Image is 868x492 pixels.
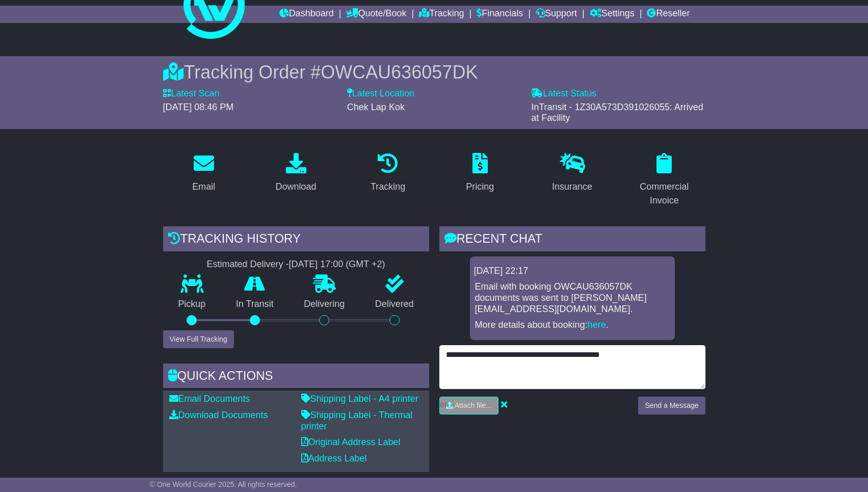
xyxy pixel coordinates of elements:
[459,149,501,197] a: Pricing
[150,480,297,488] span: © One World Courier 2025. All rights reserved.
[301,410,413,431] a: Shipping Label - Thermal printer
[466,180,494,194] div: Pricing
[163,259,429,270] div: Estimated Delivery -
[169,410,268,420] a: Download Documents
[531,88,596,99] label: Latest Status
[186,149,222,197] a: Email
[163,61,705,83] div: Tracking Order #
[163,226,429,254] div: Tracking history
[545,149,599,197] a: Insurance
[301,453,367,463] a: Address Label
[192,180,215,194] div: Email
[347,88,414,99] label: Latest Location
[474,266,671,277] div: [DATE] 22:17
[346,6,406,23] a: Quote/Book
[477,6,523,23] a: Financials
[163,330,234,348] button: View Full Tracking
[347,102,405,112] span: Chek Lap Kok
[163,102,234,112] span: [DATE] 08:46 PM
[439,226,705,254] div: RECENT CHAT
[371,180,405,194] div: Tracking
[301,394,418,404] a: Shipping Label - A4 printer
[638,397,705,415] button: Send a Message
[623,149,705,211] a: Commercial Invoice
[321,62,478,83] span: OWCAU636057DK
[536,6,577,23] a: Support
[221,299,289,310] p: In Transit
[169,394,250,404] a: Email Documents
[289,259,385,270] div: [DATE] 17:00 (GMT +2)
[552,180,592,194] div: Insurance
[275,180,316,194] div: Download
[163,364,429,391] div: Quick Actions
[279,6,334,23] a: Dashboard
[163,88,220,99] label: Latest Scan
[475,281,670,315] p: Email with booking OWCAU636057DK documents was sent to [PERSON_NAME][EMAIL_ADDRESS][DOMAIN_NAME].
[630,180,699,208] div: Commercial Invoice
[163,299,221,310] p: Pickup
[647,6,690,23] a: Reseller
[360,299,429,310] p: Delivered
[531,102,703,123] span: InTransit - 1Z30A573D391026055: Arrived at Facility
[289,299,360,310] p: Delivering
[588,320,606,330] a: here
[419,6,464,23] a: Tracking
[301,437,401,447] a: Original Address Label
[590,6,635,23] a: Settings
[475,320,670,331] p: More details about booking: .
[269,149,323,197] a: Download
[364,149,412,197] a: Tracking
